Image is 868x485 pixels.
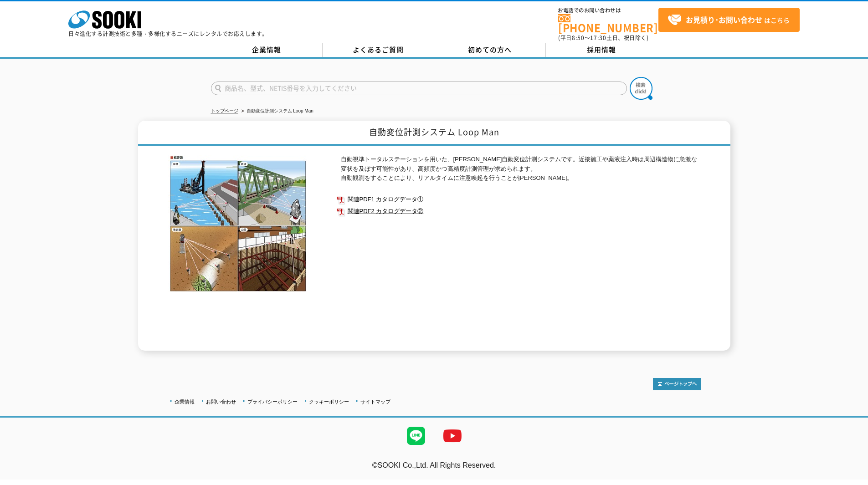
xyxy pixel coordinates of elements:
[68,31,268,36] p: 日々進化する計測技術と多種・多様化するニーズにレンタルでお応えします。
[546,43,657,57] a: 採用情報
[434,43,546,57] a: 初めての方へ
[833,470,868,478] a: テストMail
[658,8,800,32] a: お見積り･お問い合わせはこちら
[360,399,390,404] a: サイトマップ
[336,205,701,217] a: 関連PDF2 カタログデータ②
[341,155,701,183] p: 自動視準トータルステーションを用いた、[PERSON_NAME]自動変位計測システムです。近接施工や薬液注入時は周辺構造物に急激な変状を及ぼす可能性があり、高頻度かつ高精度計測管理が求められます...
[572,34,585,42] span: 8:50
[168,155,309,292] img: 自動変位計測システム Loop Man
[323,43,434,57] a: よくあるご質問
[398,418,434,454] img: LINE
[653,378,701,390] img: トップページへ
[630,77,652,100] img: btn_search.png
[206,399,236,404] a: お問い合わせ
[558,34,648,42] span: (平日 ～ 土日、祝日除く)
[434,418,471,454] img: YouTube
[336,194,701,205] a: 関連PDF1 カタログデータ①
[240,107,313,116] li: 自動変位計測システム Loop Man
[175,399,195,404] a: 企業情報
[468,45,512,55] span: 初めての方へ
[668,13,790,27] span: はこちら
[309,399,349,404] a: クッキーポリシー
[686,14,762,25] strong: お見積り･お問い合わせ
[211,82,627,95] input: 商品名、型式、NETIS番号を入力してください
[211,43,323,57] a: 企業情報
[558,8,658,13] span: お電話でのお問い合わせは
[558,14,658,33] a: [PHONE_NUMBER]
[211,108,238,113] a: トップページ
[138,121,730,146] h1: 自動変位計測システム Loop Man
[247,399,298,404] a: プライバシーポリシー
[590,34,606,42] span: 17:30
